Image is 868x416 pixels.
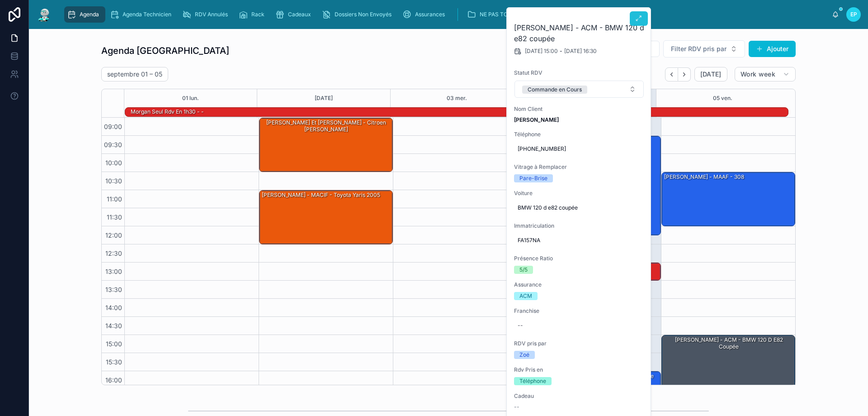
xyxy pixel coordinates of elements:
[749,41,796,57] button: Ajouter
[251,11,264,18] span: Rack
[103,376,124,384] span: 16:00
[103,322,124,330] span: 14:30
[560,48,562,55] span: -
[179,6,234,23] a: RDV Annulés
[415,11,445,18] span: Assurances
[514,392,644,400] span: Cadeau
[700,70,722,78] span: [DATE]
[104,213,124,221] span: 11:30
[288,11,311,18] span: Cadeaux
[259,118,392,172] div: [PERSON_NAME] et [PERSON_NAME] - Citroen [PERSON_NAME]
[514,105,644,113] span: Nom Client
[261,191,381,199] div: [PERSON_NAME] - MACIF - Toyota Yaris 2005
[514,116,559,123] strong: [PERSON_NAME]
[694,67,727,81] button: [DATE]
[528,86,582,94] div: Commande en Cours
[514,340,644,347] span: RDV pris par
[519,351,529,359] div: Zoé
[514,22,644,44] h2: [PERSON_NAME] - ACM - BMW 120 d e82 coupée
[36,7,52,22] img: App logo
[195,11,228,18] span: RDV Annulés
[103,177,124,185] span: 10:30
[663,40,745,57] button: Select Button
[103,159,124,167] span: 10:00
[514,163,644,171] span: Vitrage à Remplacer
[80,11,99,18] span: Agenda
[741,70,775,78] span: Work week
[400,6,451,23] a: Assurances
[519,174,547,182] div: Pare-Brise
[261,119,392,134] div: [PERSON_NAME] et [PERSON_NAME] - Citroen [PERSON_NAME]
[519,266,528,274] div: 5/5
[102,141,124,148] span: 09:30
[464,6,545,23] a: NE PAS TOUCHER
[102,123,124,130] span: 09:00
[518,322,523,329] div: --
[514,190,644,197] span: Voiture
[663,173,745,181] div: [PERSON_NAME] - MAAF - 308
[678,67,691,81] button: Next
[104,340,124,348] span: 15:00
[107,70,162,79] h2: septembre 01 – 05
[335,11,392,18] span: Dossiers Non Envoyés
[514,131,644,138] span: Téléphone
[514,281,644,288] span: Assurance
[107,6,178,23] a: Agenda Technicien
[60,5,832,24] div: scrollable content
[103,304,124,311] span: 14:00
[514,222,644,230] span: Immatriculation
[101,44,229,57] h1: Agenda [GEOGRAPHIC_DATA]
[447,89,467,107] button: 03 mer.
[850,11,857,18] span: EP
[663,336,794,351] div: [PERSON_NAME] - ACM - BMW 120 d e82 coupée
[519,292,532,300] div: ACM
[514,307,644,315] span: Franchise
[64,6,105,23] a: Agenda
[525,48,558,55] span: [DATE] 15:00
[273,6,317,23] a: Cadeaux
[735,67,796,81] button: Work week
[123,11,171,18] span: Agenda Technicien
[130,107,205,116] div: Morgan seul rdv en 1h30 - -
[518,145,641,153] span: [PHONE_NUMBER]
[130,108,205,116] div: Morgan seul rdv en 1h30 - -
[315,89,333,107] button: [DATE]
[103,249,124,257] span: 12:30
[514,69,644,77] span: Statut RDV
[236,6,271,23] a: Rack
[104,195,124,203] span: 11:00
[103,231,124,239] span: 12:00
[514,255,644,262] span: Présence Ratio
[518,204,641,211] span: BMW 120 d e82 coupée
[564,48,597,55] span: [DATE] 16:30
[259,191,392,244] div: [PERSON_NAME] - MACIF - Toyota Yaris 2005
[514,403,519,411] span: --
[514,366,644,373] span: Rdv Pris en
[518,237,641,244] span: FA157NA
[480,11,527,18] span: NE PAS TOUCHER
[182,89,199,107] button: 01 lun.
[514,81,644,98] button: Select Button
[103,268,124,275] span: 13:00
[713,89,732,107] button: 05 ven.
[662,172,795,226] div: [PERSON_NAME] - MAAF - 308
[319,6,398,23] a: Dossiers Non Envoyés
[103,286,124,293] span: 13:30
[665,67,678,81] button: Back
[662,335,795,389] div: [PERSON_NAME] - ACM - BMW 120 d e82 coupée
[104,358,124,366] span: 15:30
[671,44,726,53] span: Filter RDV pris par
[519,377,546,385] div: Téléphone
